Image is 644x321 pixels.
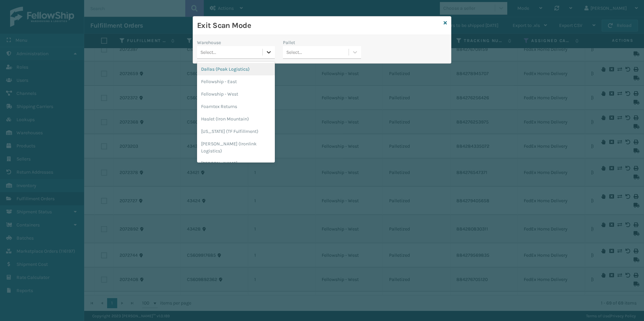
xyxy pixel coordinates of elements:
[286,49,302,56] div: Select...
[197,88,275,100] div: Fellowship - West
[283,39,295,46] label: Pallet
[197,113,275,125] div: Haslet (Iron Mountain)
[197,100,275,113] div: Foamtex Returns
[197,63,275,75] div: Dallas (Peak Logistics)
[200,49,216,56] div: Select...
[197,21,441,31] h3: Exit Scan Mode
[197,125,275,138] div: [US_STATE] (TF Fulfillment)
[197,39,221,46] label: Warehouse
[197,157,275,170] div: [PERSON_NAME]
[197,138,275,157] div: [PERSON_NAME] (Ironlink Logistics)
[197,75,275,88] div: Fellowship - East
